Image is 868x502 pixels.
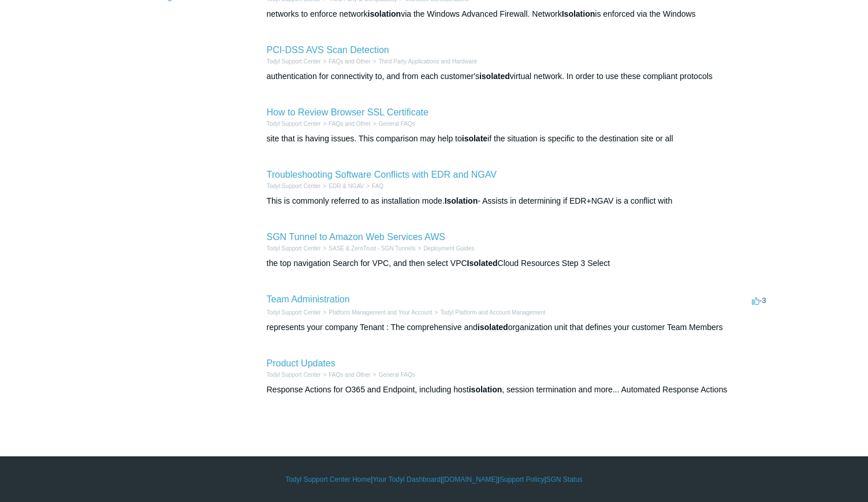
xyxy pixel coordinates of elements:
a: EDR & NGAV [329,183,364,189]
div: This is commonly referred to as installation mode. - Assists in determining if EDR+NGAV is a conf... [267,195,769,207]
li: FAQs and Other [321,57,370,66]
a: PCI-DSS AVS Scan Detection [267,45,389,55]
a: FAQ [372,183,383,189]
em: Isolation [445,196,478,205]
div: site that is having issues. This comparison may help to if the situation is specific to the desti... [267,133,769,145]
em: isolation [469,385,502,394]
li: Todyl Platform and Account Management [432,308,545,317]
li: FAQs and Other [321,370,370,379]
a: SASE & ZeroTrust - SGN Tunnels [329,245,415,252]
a: FAQs and Other [329,372,370,378]
a: Todyl Support Center [267,121,321,127]
span: -3 [752,296,766,305]
a: Todyl Support Center Home [285,474,371,485]
li: Todyl Support Center [267,57,321,66]
li: Deployment Guides [416,244,475,253]
a: Todyl Platform and Account Management [440,309,545,316]
div: authentication for connectivity to, and from each customer's virtual network. In order to use the... [267,70,769,83]
li: Todyl Support Center [267,182,321,190]
a: Deployment Guides [423,245,474,252]
em: Isolated [467,259,498,268]
a: Third Party Applications and Hardware [378,58,477,65]
li: SASE & ZeroTrust - SGN Tunnels [321,244,415,253]
a: How to Review Browser SSL Certificate [267,107,429,117]
li: FAQ [364,182,383,190]
a: Team Administration [267,294,350,304]
a: SGN Tunnel to Amazon Web Services AWS [267,232,445,242]
li: FAQs and Other [321,119,370,128]
em: isolated [479,72,510,81]
div: the top navigation Search for VPC, and then select VPC Cloud Resources Step 3 Select [267,257,769,269]
a: Todyl Support Center [267,309,321,316]
a: Support Policy [500,474,544,485]
div: networks to enforce network via the Windows Advanced Firewall. Network is enforced via the Windows [267,8,769,20]
li: Todyl Support Center [267,119,321,128]
a: General FAQs [378,121,415,127]
li: Todyl Support Center [267,244,321,253]
em: isolated [478,323,508,332]
li: Todyl Support Center [267,370,321,379]
a: SGN Status [546,474,583,485]
li: Third Party Applications and Hardware [371,57,477,66]
li: Platform Management and Your Account [321,308,432,317]
li: Todyl Support Center [267,308,321,317]
a: Your Todyl Dashboard [372,474,440,485]
a: Todyl Support Center [267,183,321,189]
a: FAQs and Other [329,58,370,65]
div: represents your company Tenant : The comprehensive and organization unit that defines your custom... [267,321,769,334]
a: [DOMAIN_NAME] [442,474,498,485]
li: General FAQs [371,370,415,379]
div: | | | | [99,474,769,485]
em: isolation [368,9,401,18]
a: Platform Management and Your Account [329,309,432,316]
div: Response Actions for O365 and Endpoint, including host , session termination and more... Automate... [267,384,769,396]
a: Troubleshooting Software Conflicts with EDR and NGAV [267,170,497,179]
em: isolate [462,134,487,143]
a: General FAQs [378,372,415,378]
li: EDR & NGAV [321,182,364,190]
a: Product Updates [267,358,336,368]
li: General FAQs [371,119,415,128]
a: FAQs and Other [329,121,370,127]
a: Todyl Support Center [267,58,321,65]
a: Todyl Support Center [267,372,321,378]
em: Isolation [562,9,595,18]
a: Todyl Support Center [267,245,321,252]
